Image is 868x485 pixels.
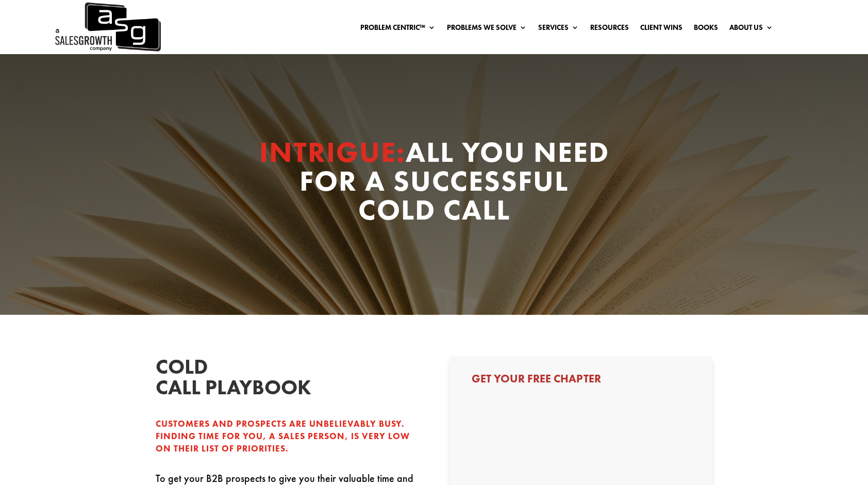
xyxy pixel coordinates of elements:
p: Customers and prospects are unbelievably busy. Finding time for YOU, a sales person, is very low ... [156,418,419,455]
a: About Us [729,24,773,35]
h2: Cold Call Playbook [156,357,310,403]
a: Problems We Solve [447,24,527,35]
a: Problem Centric™ [360,24,436,35]
a: Client Wins [640,24,682,35]
h3: Get Your Free Chapter [472,373,690,390]
a: Resources [590,24,629,35]
a: Books [694,24,718,35]
h1: All You Need for a Successful Cold Call [238,138,630,229]
span: Intrigue: [259,133,406,171]
a: Services [538,24,579,35]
